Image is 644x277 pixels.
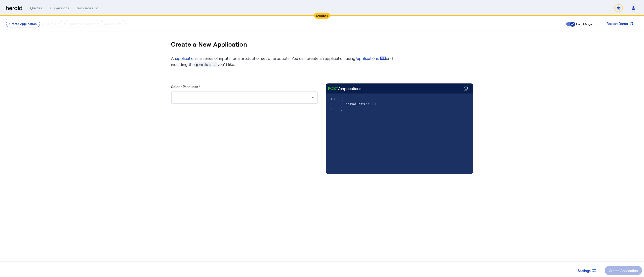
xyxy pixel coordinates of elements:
[345,102,368,106] span: "products"
[341,107,343,111] span: }
[328,85,338,91] span: POST
[602,19,638,28] button: Restart Demo
[171,84,200,89] label: Select Producer*
[42,20,62,27] button: Fill it Out
[75,6,99,11] button: Resources dropdown menu
[326,83,473,164] herald-code-block: /applications
[326,97,333,102] div: 1
[328,85,361,91] div: /applications
[341,102,376,106] span: : []
[176,56,196,61] a: application
[30,6,43,11] div: Quotes
[326,102,333,107] div: 2
[101,20,126,27] button: Get A Quote
[195,62,217,67] span: products
[575,22,592,27] label: Dev Mode
[574,266,601,275] button: Settings
[49,6,69,11] div: Submissions
[607,21,628,27] span: Restart Demo
[64,20,99,27] button: Submit Application
[355,55,386,61] a: /applications
[6,6,22,11] img: Herald Logo
[326,107,333,112] div: 3
[171,55,397,67] p: An is a series of inputs for a product or set of products. You can create an application using an...
[341,97,343,101] span: {
[171,36,247,52] h3: Create a New Application
[314,13,330,19] div: Sandbox
[578,268,591,273] span: Settings
[6,20,40,27] button: Create Application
